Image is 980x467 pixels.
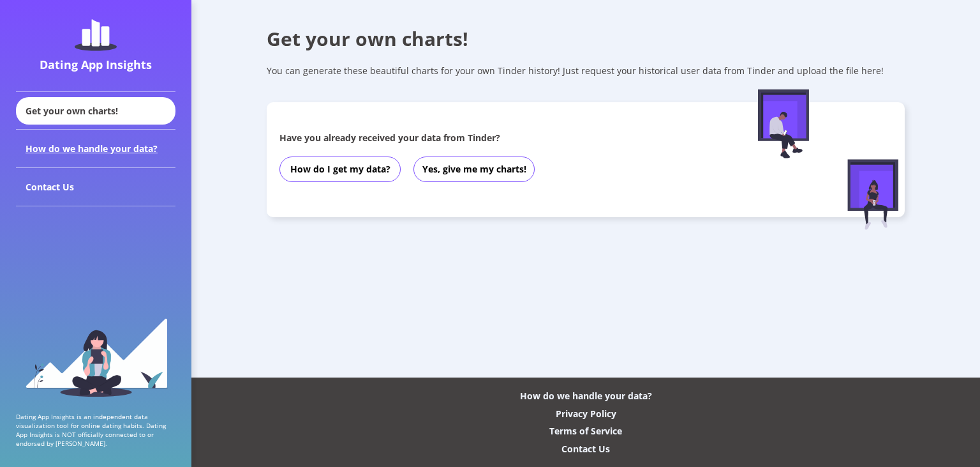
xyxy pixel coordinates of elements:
div: Get your own charts! [267,26,905,52]
button: How do I get my data? [279,157,401,182]
div: How do we handle your data? [520,390,652,402]
img: sidebar_girl.91b9467e.svg [24,317,168,397]
img: dating-app-insights-logo.5abe6921.svg [75,19,117,51]
div: Get your own charts! [16,97,175,125]
div: Dating App Insights [19,57,172,72]
div: Privacy Policy [556,408,616,420]
div: How do we handle your data? [16,130,175,168]
div: You can generate these beautiful charts for your own Tinder history! Just request your historical... [267,65,905,77]
img: male-figure-sitting.c9faa881.svg [758,89,809,158]
div: Terms of Service [549,425,622,437]
div: Contact Us [16,168,175,206]
p: Dating App Insights is an independent data visualization tool for online dating habits. Dating Ap... [16,412,175,448]
img: female-figure-sitting.afd5d174.svg [847,159,898,230]
button: Yes, give me my charts! [413,157,535,182]
div: Have you already received your data from Tinder? [279,132,708,144]
div: Contact Us [561,443,610,455]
